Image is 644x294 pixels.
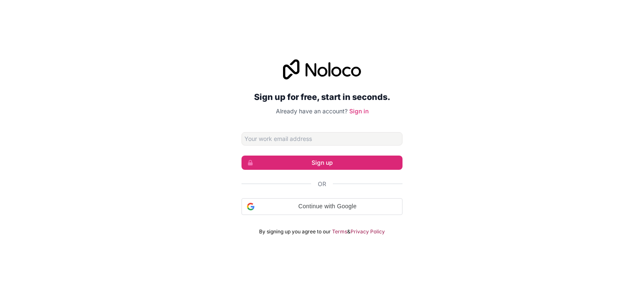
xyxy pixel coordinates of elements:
[318,180,326,188] span: Or
[258,202,397,211] span: Continue with Google
[241,89,402,105] h2: Sign up for free, start in seconds.
[241,156,402,170] button: Sign up
[351,228,385,235] a: Privacy Policy
[332,228,347,235] a: Terms
[241,132,402,146] input: Email address
[259,228,331,235] span: By signing up you agree to our
[241,198,402,215] div: Continue with Google
[347,228,351,235] span: &
[349,107,369,115] a: Sign in
[276,107,348,115] span: Already have an account?
[476,231,644,290] iframe: Intercom notifications message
